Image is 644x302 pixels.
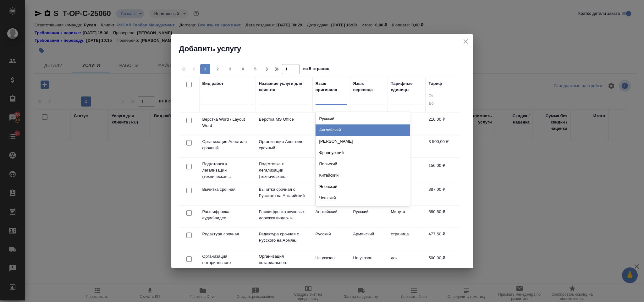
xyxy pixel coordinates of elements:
td: док. [388,252,426,274]
div: Английский [316,124,410,136]
p: Организация Апостиля срочный [259,139,309,151]
td: 477,50 ₽ [426,228,463,250]
td: Английский [312,206,350,228]
p: Подготовка к легализации (техническая... [259,161,309,180]
p: Расшифровка аудио\видео [202,209,253,221]
button: 4 [238,64,248,74]
td: 580,50 ₽ [426,206,463,228]
div: Китайский [316,170,410,181]
td: Не указан [312,113,350,135]
div: Польский [316,158,410,170]
div: Вид работ [202,80,224,87]
div: Язык перевода [353,80,385,93]
div: Японский [316,181,410,192]
div: Название услуги для клиента [259,80,309,93]
span: 2 [213,66,223,72]
td: 3 500,00 ₽ [426,135,463,157]
td: Не указан [312,252,350,274]
button: 5 [250,64,261,74]
input: От [429,92,460,100]
td: 500,00 ₽ [426,252,463,274]
td: 150,00 ₽ [426,159,463,181]
button: 3 [225,64,235,74]
p: Верстка Word / Layout Word [202,116,253,129]
td: Русский [312,228,350,250]
p: Организация нотариального удостоверен... [202,253,253,272]
div: Язык оригинала [316,80,347,93]
p: Редактура срочная с Русского на Армян... [259,231,309,244]
p: Организация Апостиля срочный [202,139,253,151]
h2: Добавить услугу [179,44,473,54]
p: Вычитка срочная с Русского на Английский [259,186,309,199]
button: close [461,37,471,46]
td: Армянский [350,228,388,250]
p: Организация нотариального удостоверен... [259,253,309,272]
td: 210,00 ₽ [426,113,463,135]
td: страница [388,228,426,250]
span: 5 [250,66,261,72]
span: из 5 страниц [303,65,330,74]
td: Не указан [312,159,350,181]
p: Подготовка к легализации (техническая... [202,161,253,180]
div: Тариф [429,80,442,87]
p: Расшифровка звуковых дорожек видео- и... [259,209,309,221]
div: [PERSON_NAME] [316,136,410,147]
td: Минута [388,206,426,228]
p: Верстка MS Office [259,116,309,123]
td: Не указан [312,135,350,157]
div: Сербский [316,204,410,215]
span: 3 [225,66,235,72]
div: Тарифные единицы [391,80,422,93]
input: До [429,100,460,108]
button: 2 [213,64,223,74]
td: Не указан [350,252,388,274]
td: 387,00 ₽ [426,183,463,205]
p: Редактура срочная [202,231,253,237]
span: 4 [238,66,248,72]
div: Русский [316,113,410,124]
div: Французский [316,147,410,158]
td: Русский [350,206,388,228]
p: Вычитка срочная [202,186,253,193]
div: Чешский [316,192,410,204]
td: Русский [312,183,350,205]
